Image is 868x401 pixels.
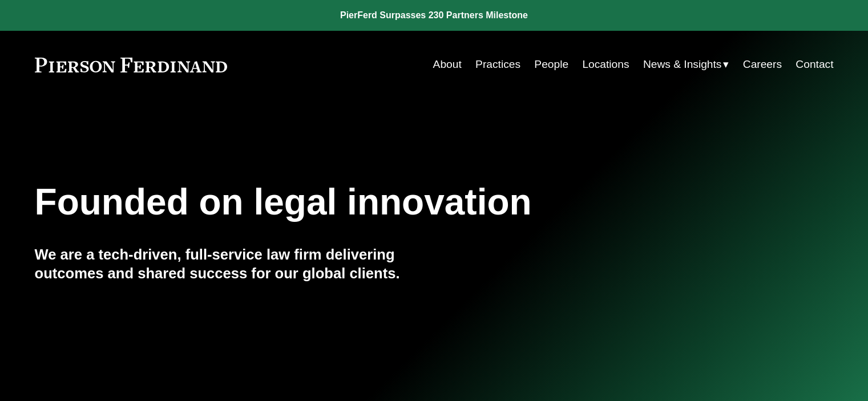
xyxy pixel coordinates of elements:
a: Contact [796,54,833,75]
a: People [534,54,568,75]
a: folder dropdown [643,54,729,75]
h4: We are a tech-driven, full-service law firm delivering outcomes and shared success for our global... [35,245,434,282]
a: About [433,54,462,75]
a: Careers [743,54,782,75]
a: Practices [475,54,520,75]
span: News & Insights [643,55,722,75]
a: Locations [582,54,629,75]
h1: Founded on legal innovation [35,181,701,223]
